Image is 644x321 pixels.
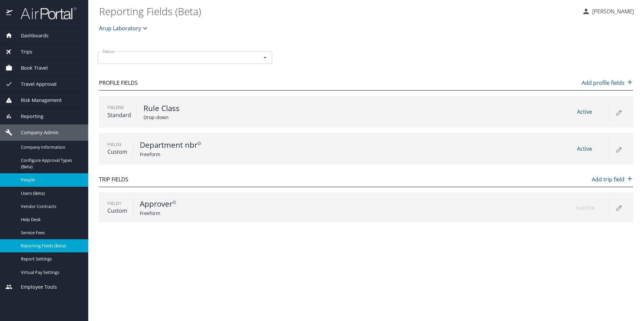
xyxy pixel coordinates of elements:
span: Reporting Fields (Beta) [21,243,80,249]
span: Report Settings [21,256,80,262]
p: Rule Class [143,103,273,114]
span: Company Information [21,144,80,150]
p: Standard [107,111,131,119]
span: Virtual Pay Settings [21,269,80,276]
span: Active [577,108,592,115]
p: Department nbr [140,139,269,151]
span: Book Travel [12,64,48,72]
p: Custom [107,148,127,156]
p: Inactive [575,204,609,212]
span: Dashboards [12,32,49,39]
span: Company Admin [12,129,59,136]
span: Active [577,145,592,152]
h1: Reporting Fields (Beta) [99,1,577,22]
p: Freeform [140,210,269,217]
span: People [21,177,80,183]
span: Trips [12,48,32,56]
svg: Add Approver First and Last Name in open field [172,201,176,204]
span: Help Desk [21,216,80,223]
p: Custom [107,207,127,215]
button: Open [260,53,270,62]
img: airportal-logo.png [13,7,76,20]
p: Trip Fields [99,175,128,183]
img: add icon [626,175,633,182]
p: Field 1 [107,200,127,207]
p: Profile Fields [99,79,138,87]
span: Vendor Contracts [21,203,80,210]
img: add icon [626,79,633,85]
span: Arup Laboratory [99,24,141,33]
span: Risk Management [12,97,62,104]
p: Freeform [140,151,269,158]
button: Arup Laboratory [96,22,152,35]
p: Approver [140,198,269,210]
img: icon-airportal.png [6,7,13,20]
span: Configure Approval Types (Beta) [21,157,80,170]
p: Drop-down [143,114,273,121]
span: Users (Beta) [21,190,80,197]
span: Travel Approval [12,80,57,88]
span: Service Fees [21,229,80,236]
p: Add trip field [592,175,633,183]
p: Add profile fields [582,79,633,87]
span: Employee Tools [12,283,57,291]
p: Field 56 [107,104,131,111]
button: [PERSON_NAME] [579,5,637,17]
span: Reporting [12,113,43,120]
p: Field 3 [107,141,127,148]
svg: Freeflow - Required for every traveler [197,142,201,145]
p: [PERSON_NAME] [590,7,634,15]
